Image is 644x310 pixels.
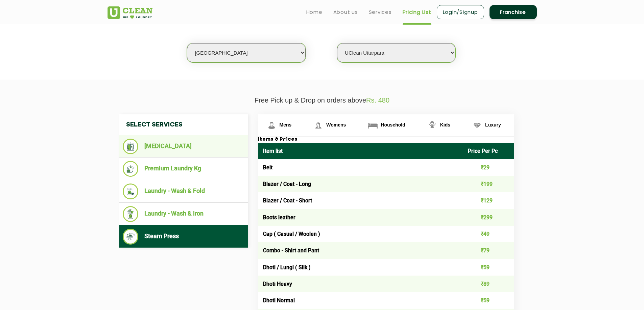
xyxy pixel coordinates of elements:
[463,259,514,275] td: ₹59
[123,161,139,177] img: Premium Laundry Kg
[369,8,392,16] a: Services
[463,176,514,192] td: ₹199
[123,229,139,245] img: Steam Press
[258,159,463,176] td: Belt
[463,209,514,226] td: ₹299
[463,292,514,309] td: ₹59
[463,276,514,292] td: ₹89
[266,119,278,131] img: Mens
[108,6,152,19] img: UClean Laundry and Dry Cleaning
[280,122,292,128] span: Mens
[258,292,463,309] td: Dhoti Normal
[367,119,379,131] img: Household
[123,229,244,245] li: Steam Press
[123,206,244,222] li: Laundry - Wash & Iron
[123,206,139,222] img: Laundry - Wash & Iron
[258,143,463,159] th: Item list
[326,122,346,128] span: Womens
[258,259,463,275] td: Dhoti / Lungi ( Silk )
[463,159,514,176] td: ₹29
[333,8,358,16] a: About us
[485,122,501,128] span: Luxury
[123,161,244,177] li: Premium Laundry Kg
[437,5,484,19] a: Login/Signup
[463,242,514,259] td: ₹79
[463,192,514,209] td: ₹129
[490,5,537,19] a: Franchise
[381,122,405,128] span: Household
[306,8,323,16] a: Home
[123,184,139,199] img: Laundry - Wash & Fold
[312,119,324,131] img: Womens
[123,139,244,154] li: [MEDICAL_DATA]
[119,114,248,135] h4: Select Services
[366,96,389,104] span: Rs. 480
[123,139,139,154] img: Dry Cleaning
[258,176,463,192] td: Blazer / Coat - Long
[258,137,514,143] h3: Items & Prices
[463,226,514,242] td: ₹49
[440,122,450,128] span: Kids
[108,96,537,104] p: Free Pick up & Drop on orders above
[471,119,483,131] img: Luxury
[426,119,438,131] img: Kids
[258,209,463,226] td: Boots leather
[123,184,244,199] li: Laundry - Wash & Fold
[258,276,463,292] td: Dhoti Heavy
[463,143,514,159] th: Price Per Pc
[258,226,463,242] td: Cap ( Casual / Woolen )
[258,192,463,209] td: Blazer / Coat - Short
[258,242,463,259] td: Combo - Shirt and Pant
[403,8,431,16] a: Pricing List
